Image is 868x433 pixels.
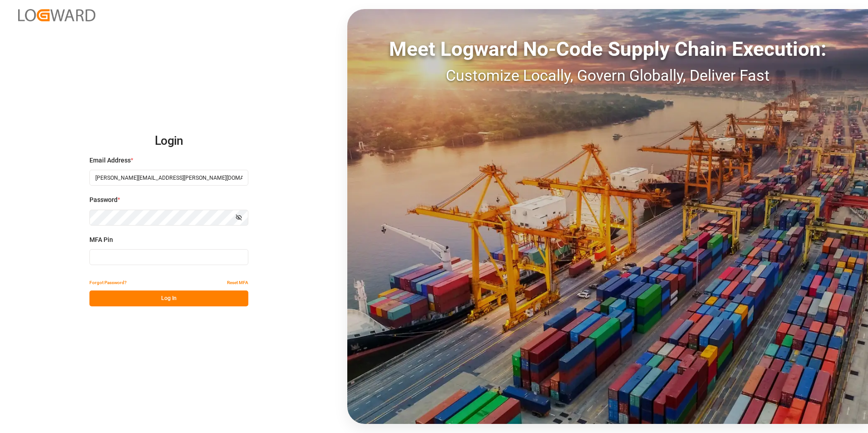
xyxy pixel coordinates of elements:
button: Forgot Password? [89,275,127,290]
img: Logward_new_orange.png [18,9,95,21]
h2: Login [89,127,248,156]
button: Reset MFA [227,275,248,290]
span: Email Address [89,156,131,165]
span: Password [89,195,118,205]
button: Log In [89,290,248,306]
div: Customize Locally, Govern Globally, Deliver Fast [347,64,868,87]
span: MFA Pin [89,235,113,245]
div: Meet Logward No-Code Supply Chain Execution: [347,34,868,64]
input: Enter your email [89,170,248,186]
